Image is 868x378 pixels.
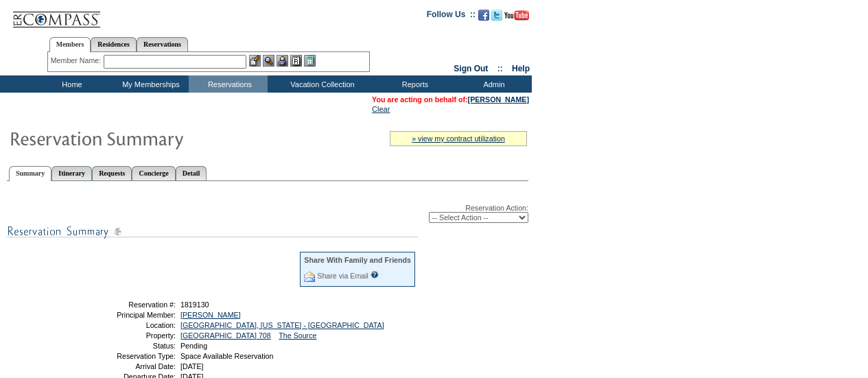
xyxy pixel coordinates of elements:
img: Become our fan on Facebook [478,10,489,21]
div: Member Name: [51,55,104,67]
img: b_edit.gif [249,55,261,67]
td: Reservation #: [78,300,176,309]
a: Summary [9,166,51,181]
td: Arrival Date: [78,362,176,370]
span: Space Available Reservation [180,352,273,360]
a: Become our fan on Facebook [478,14,489,22]
td: Reservation Type: [78,352,176,360]
img: Subscribe to our YouTube Channel [504,10,529,21]
td: My Memberships [110,75,189,93]
div: Reservation Action: [7,204,528,223]
a: Share via Email [317,272,368,280]
a: » view my contract utilization [412,134,505,143]
a: [GEOGRAPHIC_DATA], [US_STATE] - [GEOGRAPHIC_DATA] [180,321,384,329]
a: Clear [372,105,390,113]
a: Detail [176,166,207,180]
span: You are acting on behalf of: [372,95,529,104]
a: Sign Out [454,64,488,73]
img: subTtlResSummary.gif [7,223,419,240]
a: Follow us on Twitter [491,14,502,22]
a: Itinerary [51,166,92,180]
td: Follow Us :: [427,8,476,25]
img: b_calculator.gif [304,55,316,67]
div: Share With Family and Friends [304,256,411,264]
td: Reservations [189,75,268,93]
td: Home [31,75,110,93]
a: Requests [92,166,132,180]
a: Help [512,64,530,73]
a: Concierge [132,166,175,180]
img: Impersonate [277,55,288,67]
img: Reservations [290,55,302,67]
td: Principal Member: [78,311,176,319]
img: Reservaton Summary [9,124,283,152]
span: :: [497,64,503,73]
td: Admin [453,75,532,93]
td: Vacation Collection [268,75,374,93]
td: Reports [374,75,453,93]
td: Property: [78,331,176,340]
a: The Source [279,331,316,340]
img: View [263,55,274,67]
span: 1819130 [180,300,209,309]
a: Residences [91,37,137,51]
a: Members [49,37,91,52]
span: [DATE] [180,362,204,370]
a: Subscribe to our YouTube Channel [504,14,529,22]
a: [GEOGRAPHIC_DATA] 708 [180,331,271,340]
a: [PERSON_NAME] [180,311,241,319]
a: Reservations [137,37,188,51]
a: [PERSON_NAME] [468,95,529,104]
span: Pending [180,342,207,350]
input: What is this? [371,271,379,279]
img: Follow us on Twitter [491,10,502,21]
td: Location: [78,321,176,329]
td: Status: [78,342,176,350]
